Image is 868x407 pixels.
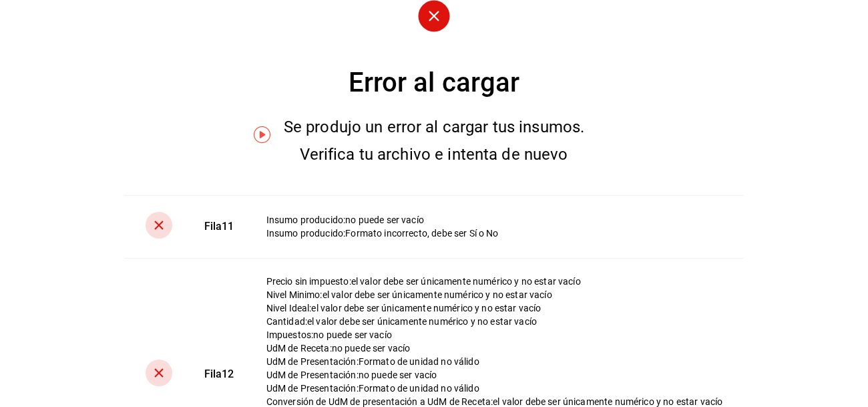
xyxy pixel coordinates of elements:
[204,367,234,382] div: Fila 12
[266,301,723,315] div: Nivel Ideal : el valor debe ser únicamente numérico y no estar vacío
[266,275,723,288] div: Precio sin impuesto : el valor debe ser únicamente numérico y no estar vacío
[266,227,723,240] div: Insumo producido : Formato incorrecto, debe ser Sí o No
[266,213,723,227] div: Insumo producido : no puede ser vacío
[266,368,723,382] div: UdM de Presentación : no puede ser vacío
[266,382,723,395] div: UdM de Presentación : Formato de unidad no válido
[266,328,723,342] div: Impuestos : no puede ser vacío
[266,342,723,355] div: UdM de Receta : no puede ser vacío
[124,63,744,103] div: Error al cargar
[266,355,723,368] div: UdM de Presentación : Formato de unidad no válido
[204,219,234,235] div: Fila 11
[266,288,723,301] div: Nivel Minimo : el valor debe ser únicamente numérico y no estar vacío
[254,126,270,143] img: Tooltip marker
[260,114,608,168] div: Se produjo un error al cargar tus insumos. Verifica tu archivo e intenta de nuevo
[266,315,723,328] div: Cantidad : el valor debe ser únicamente numérico y no estar vacío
